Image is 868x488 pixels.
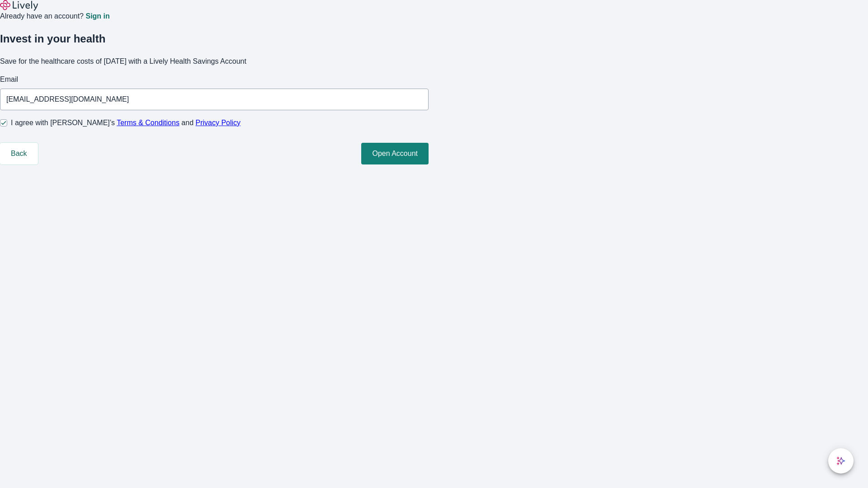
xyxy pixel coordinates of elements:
a: Terms & Conditions [117,119,179,127]
button: chat [828,448,854,474]
button: Open Account [361,143,429,164]
a: Privacy Policy [196,119,241,127]
span: I agree with [PERSON_NAME]’s and [11,117,241,128]
svg: Lively AI Assistant [836,456,845,465]
a: Sign in [85,13,109,20]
